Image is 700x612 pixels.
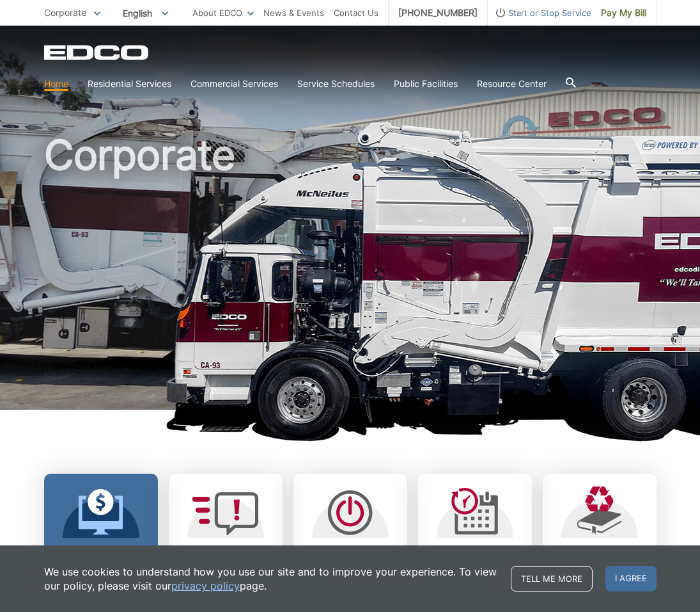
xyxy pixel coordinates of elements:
[113,3,178,24] span: English
[477,77,547,91] a: Resource Center
[44,45,150,60] a: EDCD logo. Return to the homepage.
[192,6,254,20] a: About EDCO
[334,6,378,20] a: Contact Us
[191,77,278,91] a: Commercial Services
[44,565,498,593] p: We use cookies to understand how you use our site and to improve your experience. To view our pol...
[44,7,86,18] span: Corporate
[44,77,68,91] a: Home
[88,77,171,91] a: Residential Services
[263,6,324,20] a: News & Events
[171,579,240,593] a: privacy policy
[605,566,657,592] span: I agree
[511,566,593,592] a: Tell me more
[601,6,646,20] span: Pay My Bill
[297,77,375,91] a: Service Schedules
[44,134,657,415] h1: Corporate
[394,77,458,91] a: Public Facilities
